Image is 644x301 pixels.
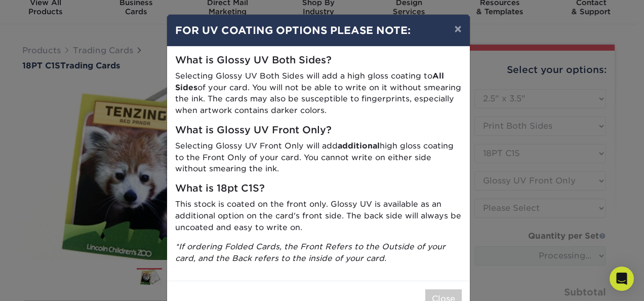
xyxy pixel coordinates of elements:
[175,125,462,136] h5: What is Glossy UV Front Only?
[610,267,634,291] div: Open Intercom Messenger
[175,183,462,195] h5: What is 18pt C1S?
[175,70,462,117] p: Selecting Glossy UV Both Sides will add a high gloss coating to of your card. You will not be abl...
[446,15,469,43] button: ×
[175,55,462,66] h5: What is Glossy UV Both Sides?
[175,140,462,175] p: Selecting Glossy UV Front Only will add high gloss coating to the Front Only of your card. You ca...
[175,23,462,38] h4: FOR UV COATING OPTIONS PLEASE NOTE:
[338,141,380,150] strong: additional
[175,71,444,92] strong: All Sides
[175,242,446,263] i: *If ordering Folded Cards, the Front Refers to the Outside of your card, and the Back refers to t...
[175,199,462,233] p: This stock is coated on the front only. Glossy UV is available as an additional option on the car...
